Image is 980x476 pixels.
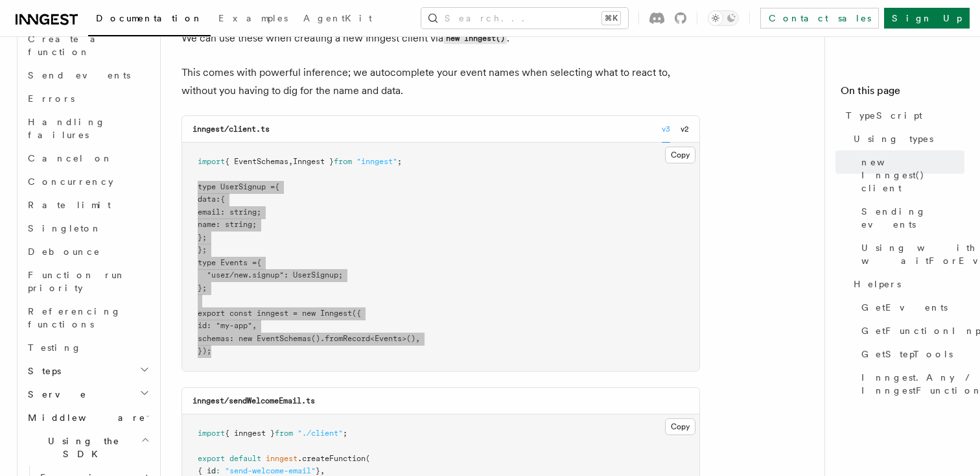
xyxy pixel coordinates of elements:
[198,429,225,438] span: import
[198,245,207,254] span: };
[23,364,61,377] span: Steps
[28,93,75,104] span: Errors
[854,278,901,291] span: Helpers
[198,466,216,475] span: { id
[229,454,261,463] span: default
[198,258,216,267] span: type
[220,258,248,267] span: Events
[216,220,220,229] span: :
[198,309,225,318] span: export
[23,27,152,64] a: Create a function
[225,466,316,475] span: "send-welcome-email"
[229,334,234,343] span: :
[220,195,225,204] span: {
[28,70,130,80] span: Send events
[257,309,288,318] span: inngest
[198,157,225,166] span: import
[23,170,152,193] a: Concurrency
[198,283,207,292] span: };
[23,217,152,240] a: Singleton
[23,406,152,429] button: Middleware
[23,388,87,401] span: Serve
[284,270,288,280] span: :
[320,466,325,475] span: ,
[192,125,270,134] code: inngest/client.ts
[884,8,970,29] a: Sign Up
[861,348,953,361] span: GetStepTools
[375,334,402,343] span: Events
[198,208,220,217] span: email
[23,110,152,147] a: Handling failures
[207,270,284,280] span: "user/new.signup"
[293,309,297,318] span: =
[293,270,338,280] span: UserSignup
[220,182,266,191] span: UserSignup
[23,263,152,300] a: Function run priority
[352,309,361,318] span: ({
[23,147,152,170] a: Cancel on
[252,321,257,330] span: ,
[854,132,933,145] span: Using types
[320,334,370,343] span: .fromRecord
[216,466,220,475] span: :
[23,434,141,460] span: Using the SDK
[28,176,113,187] span: Concurrency
[602,12,620,25] kbd: ⌘K
[338,270,343,280] span: ;
[28,270,126,293] span: Function run priority
[841,104,964,127] a: TypeScript
[211,4,296,35] a: Examples
[303,13,372,23] span: AgentKit
[266,454,297,463] span: inngest
[181,64,700,100] p: This comes with powerful inference; we autocomplete your event names when selecting what to react...
[28,246,100,257] span: Debounce
[198,321,207,330] span: id
[275,429,293,438] span: from
[192,396,315,405] code: inngest/sendWelcomeEmail.ts
[198,195,216,204] span: data
[848,127,964,150] a: Using types
[23,64,152,87] a: Send events
[856,342,964,366] a: GetStepTools
[28,223,102,233] span: Singleton
[861,156,964,195] span: new Inngest() client
[311,334,320,343] span: ()
[302,309,316,318] span: new
[216,321,252,330] span: "my-app"
[220,208,225,217] span: :
[356,157,397,166] span: "inngest"
[23,87,152,110] a: Errors
[28,153,113,163] span: Cancel on
[270,182,275,191] span: =
[320,309,352,318] span: Inngest
[708,10,739,26] button: Toggle dark mode
[856,319,964,342] a: GetFunctionInput
[288,157,293,166] span: ,
[841,83,964,104] h4: On this page
[225,157,288,166] span: { EventSchemas
[198,233,207,242] span: };
[366,454,370,463] span: (
[216,195,220,204] span: :
[443,33,507,44] code: new Inngest()
[198,182,216,191] span: type
[28,306,121,329] span: Referencing functions
[88,4,211,36] a: Documentation
[293,157,334,166] span: Inngest }
[856,296,964,319] a: GetEvents
[297,429,343,438] span: "./client"
[239,334,252,343] span: new
[856,200,964,236] a: Sending events
[28,342,82,353] span: Testing
[334,157,352,166] span: from
[861,205,964,231] span: Sending events
[275,182,279,191] span: {
[23,429,152,466] button: Using the SDK
[207,321,211,330] span: :
[665,418,695,435] button: Copy
[181,29,700,48] p: We can use these when creating a new Inngest client via .
[225,429,275,438] span: { inngest }
[198,220,216,229] span: name
[370,334,375,343] span: <
[23,240,152,263] a: Debounce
